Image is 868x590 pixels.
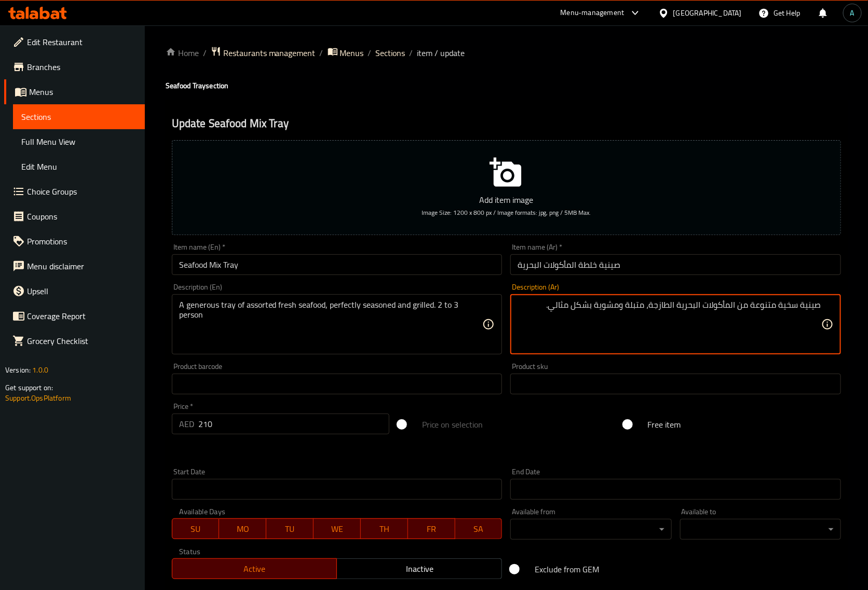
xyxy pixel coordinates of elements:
a: Edit Menu [13,154,145,179]
div: [GEOGRAPHIC_DATA] [673,7,742,19]
span: Sections [21,111,137,123]
h2: Update Seafood Mix Tray [172,116,841,131]
span: FR [412,522,451,537]
button: Active [172,558,337,579]
a: Promotions [4,229,145,254]
span: Version: [5,363,31,377]
a: Coupons [4,204,145,229]
span: Upsell [27,285,137,297]
span: Active [177,561,333,577]
textarea: صينية سخية متنوعة من المأكولات البحرية الطازجة، متبلة ومشوية بشكل مثالي. [518,300,821,349]
button: SU [172,518,220,539]
button: TU [266,518,314,539]
a: Menus [328,46,364,60]
span: Get support on: [5,381,53,394]
span: Edit Restaurant [27,36,137,48]
span: Image Size: 1200 x 800 px / Image formats: jpg, png / 5MB Max. [422,207,591,218]
span: WE [318,522,357,537]
input: Enter name Ar [510,254,841,275]
span: Exclude from GEM [535,563,599,575]
button: WE [314,518,361,539]
nav: breadcrumb [166,46,847,60]
a: Home [166,47,199,59]
input: Enter name En [172,254,503,275]
span: Edit Menu [21,160,137,173]
span: TH [365,522,404,537]
input: Please enter product barcode [172,374,503,394]
span: Price on selection [422,418,483,431]
a: Upsell [4,279,145,304]
h4: Seafood Tray section [166,80,847,91]
a: Menu disclaimer [4,254,145,279]
a: Choice Groups [4,179,145,204]
span: Grocery Checklist [27,335,137,347]
div: ​ [680,519,841,540]
span: item / update [417,47,465,59]
span: Coverage Report [27,310,137,322]
span: Restaurants management [223,47,316,59]
span: 1.0.0 [32,363,48,377]
span: Branches [27,61,137,73]
button: SA [455,518,503,539]
button: MO [219,518,266,539]
span: Promotions [27,235,137,248]
li: / [368,47,372,59]
span: Coupons [27,210,137,223]
span: Choice Groups [27,185,137,198]
textarea: A generous tray of assorted fresh seafood, perfectly seasoned and grilled. 2 to 3 person [179,300,483,349]
input: Please enter price [198,414,389,434]
span: A [850,7,855,19]
span: Full Menu View [21,135,137,148]
a: Sections [376,47,405,59]
span: Inactive [341,561,498,577]
a: Restaurants management [211,46,316,60]
div: ​ [510,519,671,540]
input: Please enter product sku [510,374,841,394]
span: SU [177,522,215,537]
a: Edit Restaurant [4,30,145,54]
a: Coverage Report [4,304,145,328]
a: Full Menu View [13,129,145,154]
span: Menu disclaimer [27,260,137,272]
a: Support.OpsPlatform [5,391,71,405]
span: MO [223,522,262,537]
li: / [410,47,413,59]
span: SA [459,522,498,537]
li: / [320,47,323,59]
span: Menus [340,47,364,59]
p: AED [179,418,194,430]
p: Add item image [188,194,825,206]
li: / [203,47,207,59]
span: Menus [29,86,137,98]
div: Menu-management [561,7,625,19]
a: Sections [13,104,145,129]
button: FR [408,518,455,539]
span: Free item [648,418,681,431]
button: Inactive [336,558,502,579]
span: TU [270,522,309,537]
button: TH [361,518,408,539]
button: Add item imageImage Size: 1200 x 800 px / Image formats: jpg, png / 5MB Max. [172,140,841,235]
a: Grocery Checklist [4,328,145,353]
a: Menus [4,79,145,104]
a: Branches [4,54,145,79]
